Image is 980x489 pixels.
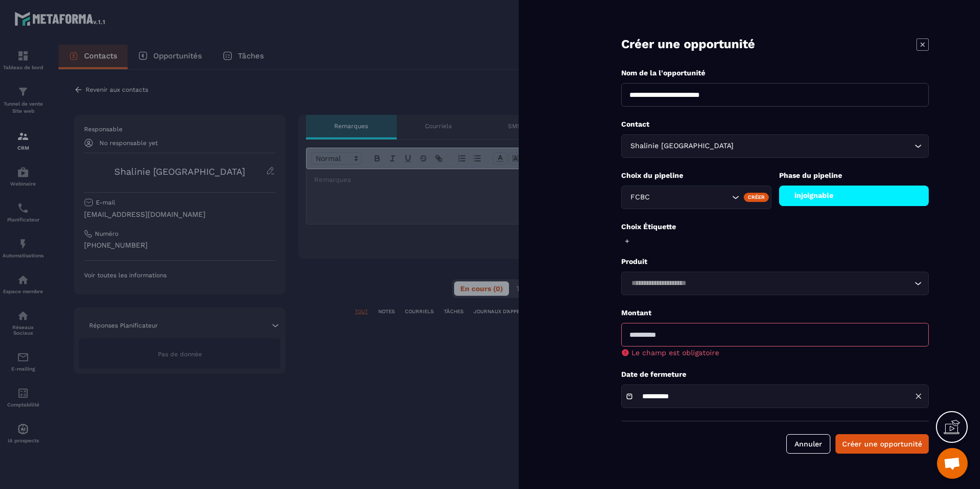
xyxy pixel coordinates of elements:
div: Search for option [621,186,771,209]
button: Créer une opportunité [835,434,929,454]
input: Search for option [664,192,729,203]
input: Search for option [736,140,912,152]
div: Search for option [621,134,929,158]
p: Montant [621,308,929,318]
span: Le champ est obligatoire [631,349,719,357]
p: Date de fermeture [621,370,929,379]
p: Choix Étiquette [621,222,929,232]
p: Nom de la l'opportunité [621,68,929,78]
span: FCBC [628,192,664,203]
input: Search for option [628,278,912,289]
button: Annuler [786,434,830,454]
p: Contact [621,119,929,129]
p: Phase du pipeline [779,171,929,180]
div: Ouvrir le chat [937,448,968,479]
p: Produit [621,257,929,267]
p: Créer une opportunité [621,36,755,53]
span: Shalinie [GEOGRAPHIC_DATA] [628,140,736,152]
div: Search for option [621,272,929,295]
p: Choix du pipeline [621,171,771,180]
div: Créer [744,193,769,202]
